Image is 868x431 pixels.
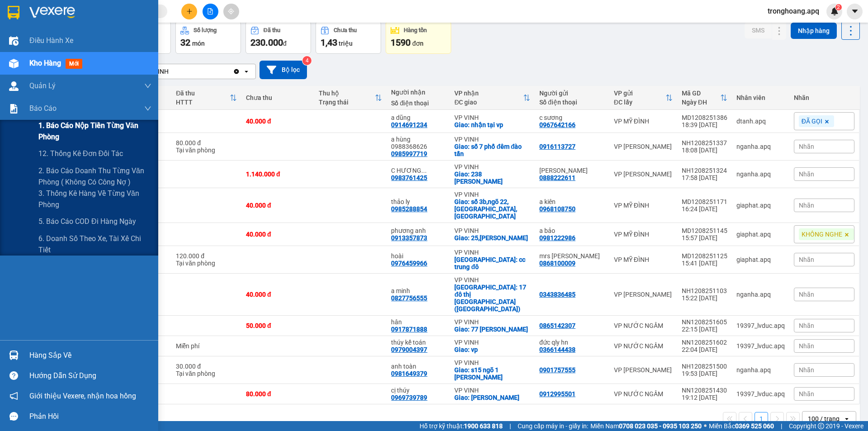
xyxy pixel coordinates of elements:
div: NN1208251430 [682,387,727,394]
div: Giao: nhận tại vp [454,121,530,128]
span: Nhãn [799,366,814,374]
span: Giới thiệu Vexere, nhận hoa hồng [29,390,136,402]
strong: 0708 023 035 - 0935 103 250 [619,422,702,430]
div: VP VINH [454,318,530,326]
div: VP gửi [614,90,665,97]
span: Nhãn [799,322,814,329]
div: Giao: số 3b,ngõ 22,xuân thủy,đông vĩnh [454,198,530,220]
div: VP [PERSON_NAME] [614,366,673,374]
strong: 0369 525 060 [735,422,774,430]
div: Ngày ĐH [682,99,720,106]
span: plus [186,8,193,14]
span: 1,43 [321,37,337,48]
div: ĐC lấy [614,99,665,106]
div: Số điện thoại [539,99,605,106]
div: Giao: cc trung đô [454,256,530,270]
div: Chưa thu [334,27,357,33]
div: phương anh [391,227,445,234]
div: Chưa thu [246,94,310,101]
span: Nhãn [799,202,814,209]
div: 0985288854 [391,205,427,213]
svg: open [843,415,850,422]
span: 12. Thống kê đơn đối tác [38,148,123,159]
div: VP NƯỚC NGẦM [614,390,673,398]
div: 0865142307 [539,322,576,329]
div: 40.000 đ [246,291,310,298]
div: Số lượng [193,27,217,33]
div: 19:12 [DATE] [682,394,727,401]
div: a minh [391,287,445,294]
input: Selected VP VINH. [170,67,170,76]
th: Toggle SortBy [314,86,387,110]
div: 19397_lvduc.apq [736,342,785,350]
div: 0981649379 [391,370,427,377]
span: Nhãn [799,143,814,150]
div: 18:39 [DATE] [682,121,727,128]
div: ĐC giao [454,99,523,106]
div: 15:57 [DATE] [682,234,727,242]
div: MD1208251145 [682,227,727,234]
span: Miền Nam [590,421,702,431]
div: Miễn phí [176,342,237,350]
div: VP NƯỚC NGẦM [614,322,673,329]
span: file-add [207,8,213,14]
div: 0917871888 [391,326,427,333]
button: file-add [203,4,218,19]
div: nganha.apq [736,291,785,298]
span: ⚪️ [704,424,707,428]
div: NH1208251337 [682,139,727,147]
button: Số lượng32món [175,21,241,54]
span: 6. Doanh số theo xe, tài xế chi tiết [38,233,151,256]
div: 15:22 [DATE] [682,294,727,302]
svg: open [243,68,250,75]
span: 1590 [391,37,410,48]
div: HTTT [176,99,230,106]
div: Hàng sắp về [29,349,151,362]
div: 80.000 đ [246,390,310,398]
div: VP [PERSON_NAME] [614,171,673,178]
span: 5. Báo cáo COD đi hàng ngày [38,216,136,227]
div: 0968108750 [539,205,576,213]
div: Nhân viên [736,94,785,101]
div: 50.000 đ [246,322,310,329]
span: | [781,421,782,431]
button: aim [223,4,239,19]
span: ĐÃ GỌI [802,117,822,125]
button: Đã thu230.000đ [245,21,311,54]
div: a kiên [539,198,605,205]
div: 22:15 [DATE] [682,326,727,333]
div: VP VINH [454,227,530,234]
div: NN1208251605 [682,318,727,326]
svg: Clear value [233,68,240,75]
div: VP VINH [454,359,530,366]
div: VP nhận [454,90,523,97]
div: 19397_lvduc.apq [736,390,785,398]
div: Giao: vp [454,346,530,353]
div: 80.000 đ [176,139,237,147]
span: Điều hành xe [29,35,73,46]
span: notification [9,392,18,400]
div: 0901757555 [539,366,576,374]
img: logo-vxr [8,6,19,19]
div: Mã GD [682,90,720,97]
strong: 1900 633 818 [464,422,503,430]
span: Nhãn [799,342,814,350]
div: thúy kế toán [391,339,445,346]
div: 1.140.000 đ [246,171,310,178]
span: Nhãn [799,171,814,178]
span: Kho hàng [29,59,61,67]
span: Nhãn [799,256,814,263]
div: 120.000 đ [176,252,237,260]
span: Báo cáo [29,103,57,114]
div: 0912995501 [539,390,576,398]
div: VP MỸ ĐÌNH [614,256,673,263]
th: Toggle SortBy [450,86,535,110]
th: Toggle SortBy [609,86,677,110]
div: Người nhận [391,89,445,96]
span: món [192,40,205,47]
div: Tại văn phòng [176,147,237,154]
div: MD1208251386 [682,114,727,121]
span: Cung cấp máy in - giấy in: [518,421,588,431]
div: Hướng dẫn sử dụng [29,369,151,383]
div: VP VINH [454,276,530,284]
